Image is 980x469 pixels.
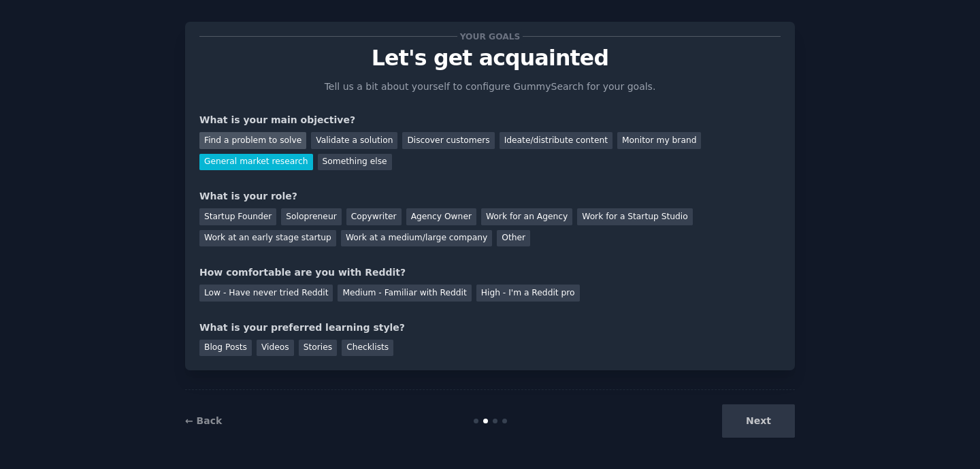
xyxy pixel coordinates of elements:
div: Discover customers [402,132,494,149]
div: Low - Have never tried Reddit [199,285,333,302]
div: High - I'm a Reddit pro [476,285,580,302]
div: Work at an early stage startup [199,230,336,247]
div: Other [497,230,530,247]
div: Validate a solution [311,132,397,149]
div: Checklists [342,340,393,357]
div: Ideate/distribute content [500,132,612,149]
span: Your goals [457,29,523,44]
div: What is your role? [199,189,781,204]
div: What is your preferred learning style? [199,321,781,335]
div: Solopreneur [281,208,341,225]
div: General market research [199,154,313,171]
div: Blog Posts [199,340,252,357]
div: Videos [257,340,294,357]
div: Something else [318,154,392,171]
a: ← Back [185,415,222,426]
div: Work for an Agency [481,208,572,225]
p: Let's get acquainted [199,46,781,70]
div: Monitor my brand [617,132,701,149]
div: Find a problem to solve [199,132,306,149]
div: Startup Founder [199,208,276,225]
div: Work at a medium/large company [341,230,492,247]
div: Agency Owner [406,208,476,225]
div: How comfortable are you with Reddit? [199,265,781,280]
p: Tell us a bit about yourself to configure GummySearch for your goals. [318,80,661,94]
div: Copywriter [346,208,402,225]
div: Stories [299,340,337,357]
div: What is your main objective? [199,113,781,127]
div: Medium - Familiar with Reddit [338,285,471,302]
div: Work for a Startup Studio [577,208,692,225]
